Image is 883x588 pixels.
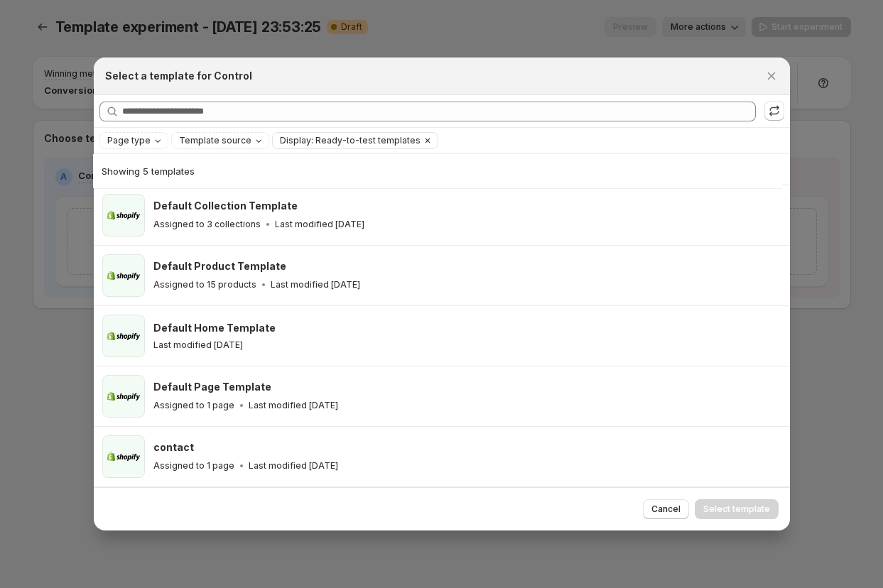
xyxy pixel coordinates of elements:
p: Last modified [DATE] [153,339,243,351]
p: Last modified [DATE] [249,400,338,411]
p: Assigned to 3 collections [153,219,261,230]
h3: Default Collection Template [153,199,298,213]
h3: Default Page Template [153,380,271,394]
span: Page type [107,135,151,146]
img: Default Page Template [102,375,145,418]
img: contact [102,435,145,478]
p: Last modified [DATE] [271,279,360,290]
p: Assigned to 1 page [153,400,234,411]
span: Template source [179,135,251,146]
span: Display: Ready-to-test templates [280,135,421,146]
button: Template source [172,133,269,148]
p: Last modified [DATE] [275,219,364,230]
span: Showing 5 templates [102,165,195,177]
button: Cancel [643,499,689,519]
h3: contact [153,440,194,454]
p: Last modified [DATE] [249,460,338,472]
h3: Default Home Template [153,321,276,335]
span: Cancel [651,503,681,515]
button: Clear [421,133,435,148]
img: Default Home Template [102,315,145,357]
h2: Select a template for Control [105,69,252,83]
p: Assigned to 15 products [153,279,256,290]
p: Assigned to 1 page [153,460,234,472]
img: Default Collection Template [102,194,145,236]
h3: Default Product Template [153,259,286,273]
button: Page type [100,133,168,148]
button: Display: Ready-to-test templates [273,133,421,148]
img: Default Product Template [102,254,145,297]
button: Close [762,66,781,86]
